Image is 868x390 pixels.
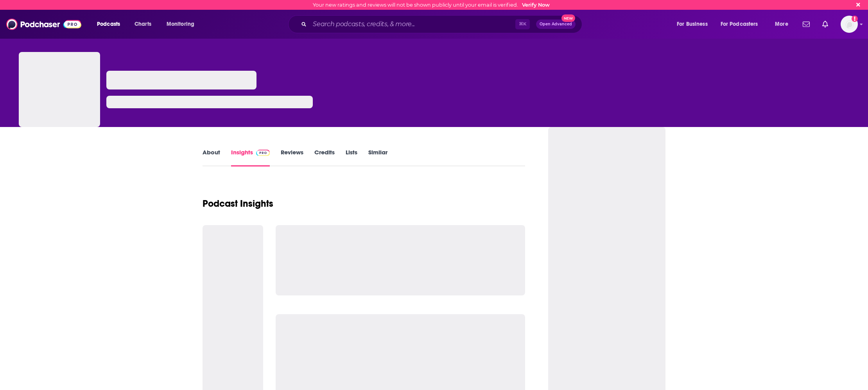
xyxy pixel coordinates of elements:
[540,22,572,26] span: Open Advanced
[203,198,273,209] h1: Podcast Insights
[97,19,120,30] span: Podcasts
[800,18,813,31] a: Show notifications dropdown
[296,15,590,33] div: Search podcasts, credits, & more...
[161,18,204,30] button: open menu
[852,16,858,22] svg: Email not verified
[819,18,831,31] a: Show notifications dropdown
[716,18,769,30] button: open menu
[775,19,788,30] span: More
[561,14,576,22] span: New
[841,16,858,33] button: Show profile menu
[721,19,758,30] span: For Podcasters
[346,148,357,166] a: Lists
[203,148,220,166] a: About
[6,17,81,32] img: Podchaser - Follow, Share and Rate Podcasts
[129,18,156,30] a: Charts
[677,19,708,30] span: For Business
[368,148,387,166] a: Similar
[671,18,717,30] button: open menu
[167,19,194,30] span: Monitoring
[515,19,530,29] span: ⌘ K
[231,148,270,166] a: InsightsPodchaser Pro
[536,20,576,29] button: Open AdvancedNew
[314,148,335,166] a: Credits
[135,19,151,30] span: Charts
[281,148,303,166] a: Reviews
[310,18,515,30] input: Search podcasts, credits, & more...
[841,16,858,33] span: Logged in as charlottestone
[313,2,550,8] div: Your new ratings and reviews will not be shown publicly until your email is verified.
[841,16,858,33] img: User Profile
[256,150,270,156] img: Podchaser Pro
[91,18,130,30] button: open menu
[769,18,798,30] button: open menu
[522,2,550,8] a: Verify Now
